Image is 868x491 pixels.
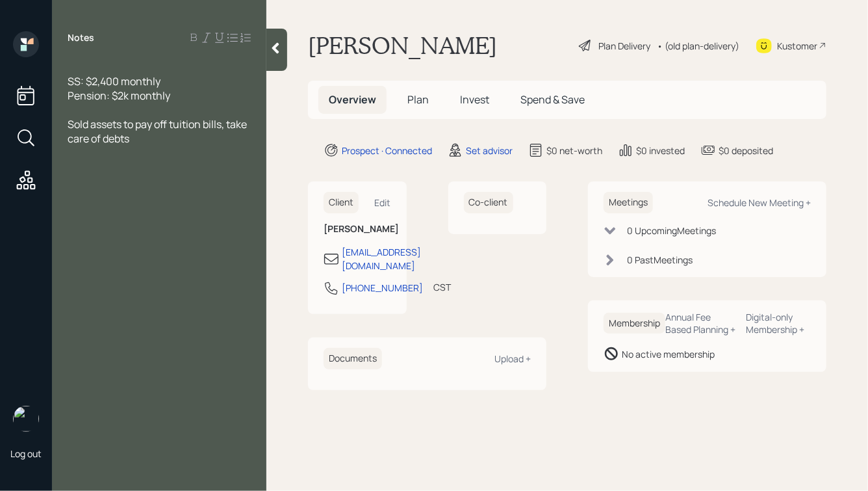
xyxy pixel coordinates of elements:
h6: [PERSON_NAME] [324,224,391,235]
span: Pension: $2k monthly [68,88,170,103]
span: Spend & Save [520,92,585,107]
div: $0 deposited [719,144,773,157]
div: No active membership [622,347,715,361]
div: [EMAIL_ADDRESS][DOMAIN_NAME] [342,245,421,272]
img: hunter_neumayer.jpg [13,406,39,432]
div: Kustomer [777,39,817,53]
div: Edit [375,196,391,209]
div: $0 invested [636,144,685,157]
div: Prospect · Connected [342,144,432,157]
h1: [PERSON_NAME] [308,31,497,60]
h6: Meetings [604,192,653,213]
div: $0 net-worth [546,144,602,157]
span: SS: $2,400 monthly [68,74,160,88]
div: [PHONE_NUMBER] [342,281,423,295]
label: Notes [68,31,94,44]
h6: Documents [324,348,382,369]
h6: Client [324,192,359,213]
span: Sold assets to pay off tuition bills, take care of debts [68,117,249,146]
div: 0 Past Meeting s [627,253,693,267]
div: Digital-only Membership + [747,311,811,336]
div: Plan Delivery [598,39,650,53]
div: • (old plan-delivery) [657,39,739,53]
div: CST [433,280,451,294]
h6: Membership [604,313,665,334]
div: Log out [10,447,42,460]
div: Set advisor [466,144,513,157]
span: Plan [407,92,429,107]
span: Invest [460,92,489,107]
div: Schedule New Meeting + [708,196,811,209]
h6: Co-client [464,192,513,213]
span: Overview [329,92,376,107]
div: Annual Fee Based Planning + [665,311,736,336]
div: Upload + [494,352,531,365]
div: 0 Upcoming Meeting s [627,224,716,237]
